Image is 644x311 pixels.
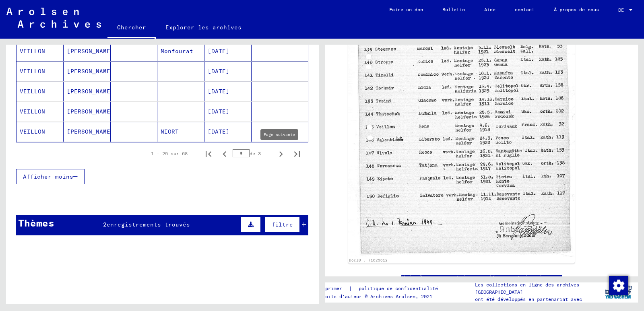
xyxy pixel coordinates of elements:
[208,128,229,135] font: [DATE]
[349,258,388,262] a: DocID : 71029612
[161,128,179,135] font: NIORT
[20,47,45,55] font: VEILLON
[475,296,582,302] font: ont été développés en partenariat avec
[67,128,114,135] font: [PERSON_NAME]
[107,221,190,228] font: enregistrements trouvés
[484,6,495,12] font: Aide
[609,276,628,295] div: Modifier le consentement
[401,274,550,290] font: Voir les commentaires créés avant janvier 2022
[265,217,300,232] button: filtre
[156,18,251,37] a: Explorer les archives
[349,285,352,292] font: |
[442,6,465,12] font: Bulletin
[16,169,85,184] button: Afficher moins
[389,6,423,12] font: Faire un don
[208,88,229,95] font: [DATE]
[117,24,146,31] font: Chercher
[20,88,45,95] font: VEILLON
[6,8,101,28] img: Arolsen_neg.svg
[289,146,305,162] button: Dernière page
[67,47,114,55] font: [PERSON_NAME]
[23,173,73,180] font: Afficher moins
[250,150,261,157] font: de 3
[618,7,624,13] font: DE
[272,221,293,228] font: filtre
[200,146,217,162] button: Première page
[20,128,45,135] font: VEILLON
[320,293,432,299] font: Droits d'auteur © Archives Arolsen, 2021
[603,282,634,302] img: yv_logo.png
[18,217,54,229] font: Thèmes
[165,24,242,31] font: Explorer les archives
[401,274,562,290] a: Voir les commentaires créés avant janvier 2022
[208,68,229,75] font: [DATE]
[273,146,289,162] button: Page suivante
[515,6,535,12] font: contact
[359,285,438,291] font: politique de confidentialité
[352,284,448,293] a: politique de confidentialité
[67,108,114,115] font: [PERSON_NAME]
[217,146,233,162] button: Page précédente
[208,47,229,55] font: [DATE]
[103,221,107,228] font: 2
[161,47,193,55] font: Monfourat
[554,6,599,12] font: À propos de nous
[20,68,45,75] font: VEILLON
[208,108,229,115] font: [DATE]
[107,18,156,39] a: Chercher
[67,88,114,95] font: [PERSON_NAME]
[67,68,114,75] font: [PERSON_NAME]
[320,285,342,291] font: imprimer
[151,150,188,157] font: 1 – 25 sur 68
[20,108,45,115] font: VEILLON
[609,276,628,295] img: Modifier le consentement
[320,284,349,293] a: imprimer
